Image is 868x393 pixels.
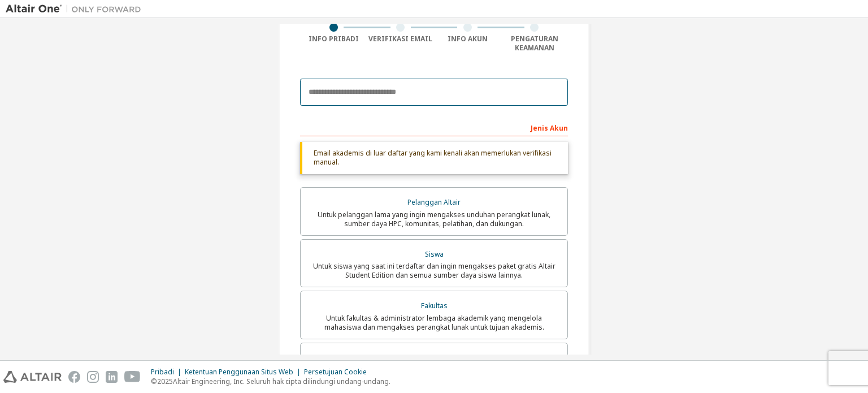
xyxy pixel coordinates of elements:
font: 2025 [157,377,173,386]
font: Pengaturan Keamanan [511,34,558,53]
img: altair_logo.svg [3,371,62,383]
font: Verifikasi Email [368,34,432,44]
font: Email akademis di luar daftar yang kami kenali akan memerlukan verifikasi manual. [314,148,552,167]
font: Ketentuan Penggunaan Situs Web [185,367,293,377]
img: Altair Satu [6,3,147,15]
font: © [151,377,157,386]
font: Info Akun [448,34,488,44]
font: Untuk siswa yang saat ini terdaftar dan ingin mengakses paket gratis Altair Student Edition dan s... [313,261,555,280]
font: Fakultas [421,301,448,310]
font: Info Pribadi [309,34,359,44]
img: youtube.svg [124,371,141,383]
img: linkedin.svg [106,371,118,383]
font: Untuk fakultas & administrator lembaga akademik yang mengelola mahasiswa dan mengakses perangkat ... [324,313,544,332]
font: Untuk pelanggan lama yang ingin mengakses unduhan perangkat lunak, sumber daya HPC, komunitas, pe... [318,210,550,228]
img: facebook.svg [68,371,80,383]
font: Persetujuan Cookie [304,367,367,377]
font: Pelanggan Altair [407,197,461,207]
font: Altair Engineering, Inc. Seluruh hak cipta dilindungi undang-undang. [173,377,390,386]
font: Siswa [425,249,444,259]
font: Jenis Akun [531,123,568,133]
font: Pribadi [151,367,174,377]
font: Semua orang lain [406,353,462,362]
img: instagram.svg [87,371,99,383]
